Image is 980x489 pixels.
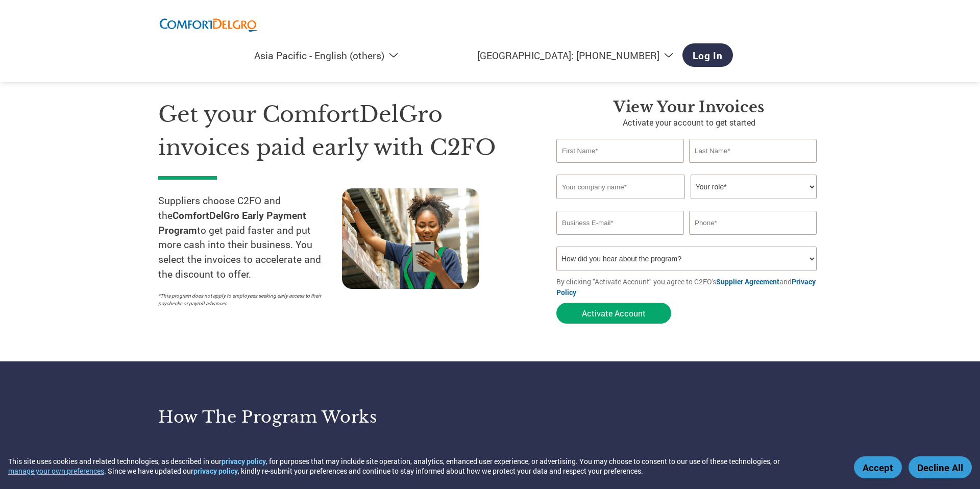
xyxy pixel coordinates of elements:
[689,139,817,163] input: Last Name*
[556,175,685,199] input: Your company name*
[854,456,902,478] button: Accept
[158,407,477,427] h3: How the program works
[158,98,526,164] h1: Get your ComfortDelGro invoices paid early with C2FO
[682,43,733,67] a: Log In
[8,466,104,476] button: manage your own preferences
[158,292,332,307] p: *This program does not apply to employees seeking early access to their paychecks or payroll adva...
[179,447,434,460] h4: Sign up for free
[222,456,266,466] a: privacy policy
[556,200,817,207] div: Invalid company name or company name is too long
[158,10,260,38] img: ComfortDelGro
[556,236,684,242] div: Inavlid Email Address
[556,98,822,116] h3: View your invoices
[716,277,779,286] a: Supplier Agreement
[556,116,822,129] p: Activate your account to get started
[8,456,839,476] div: This site uses cookies and related technologies, as described in our , for purposes that may incl...
[909,456,972,478] button: Decline All
[556,277,816,297] a: Privacy Policy
[158,193,342,282] p: Suppliers choose C2FO and the to get paid faster and put more cash into their business. You selec...
[556,164,684,170] div: Invalid first name or first name is too long
[689,211,817,235] input: Phone*
[689,164,817,170] div: Invalid last name or last name is too long
[556,211,684,235] input: Invalid Email format
[556,303,671,324] button: Activate Account
[689,236,817,242] div: Inavlid Phone Number
[691,175,817,199] select: Title/Role
[556,276,822,298] p: By clicking "Activate Account" you agree to C2FO's and
[193,466,238,476] a: privacy policy
[158,209,306,236] strong: ComfortDelGro Early Payment Program
[556,139,684,163] input: First Name*
[342,188,479,289] img: supply chain worker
